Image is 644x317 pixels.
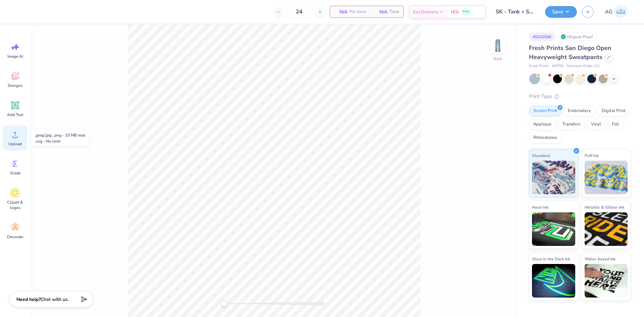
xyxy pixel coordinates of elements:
div: Vinyl [587,119,605,129]
span: Greek [10,170,20,176]
div: Print Type [529,93,631,100]
div: Digital Print [597,106,630,116]
img: Neon Ink [532,212,575,246]
img: Back [491,39,504,52]
img: Aljosh Eyron Garcia [614,5,628,18]
span: Decorate [7,234,23,240]
span: Upload [8,141,22,147]
span: Metallic & Glitter Ink [585,204,624,211]
div: .jpeg/.jpg, .png - 10 MB max [35,132,85,138]
span: N/A [451,8,459,15]
span: Neon Ink [532,204,548,211]
div: # 503269K [529,33,555,41]
span: Fresh Prints [529,63,549,69]
div: Applique [529,119,556,129]
span: # FP90 [552,63,563,69]
span: AG [605,8,612,16]
span: Est. Delivery [413,8,439,15]
span: Designs [8,83,22,88]
img: Water based Ink [585,264,628,298]
div: .svg - No limit [35,138,85,144]
span: Clipart & logos [4,200,26,210]
img: Metallic & Glitter Ink [585,212,628,246]
span: Add Text [7,112,23,117]
img: Puff Ink [585,161,628,194]
span: Total [389,8,399,15]
span: Fresh Prints San Diego Open Heavyweight Sweatpants [529,44,611,61]
div: Foil [607,119,623,129]
div: Embroidery [563,106,595,116]
span: N/A [334,8,347,15]
img: Glow in the Dark Ink [532,264,575,298]
div: Back [493,56,502,62]
span: Standard [532,152,550,159]
a: AG [602,5,631,18]
div: Accessibility label [221,300,227,307]
span: Minimum Order: 12 + [567,63,600,69]
input: Untitled Design [491,5,540,18]
button: Save [545,6,577,18]
span: Glow in the Dark Ink [532,255,570,262]
div: Transfers [558,119,585,129]
span: Image AI [7,54,23,59]
div: Original Proof [559,33,596,41]
span: Chat with us. [41,296,69,303]
span: Water based Ink [585,255,615,262]
span: Free [463,9,469,14]
strong: Need help? [16,296,41,303]
span: Per Item [350,8,366,15]
span: N/A [374,8,387,15]
div: Screen Print [529,106,561,116]
span: Puff Ink [585,152,599,159]
div: Rhinestones [529,133,561,143]
input: – – [286,6,312,18]
img: Standard [532,161,575,194]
